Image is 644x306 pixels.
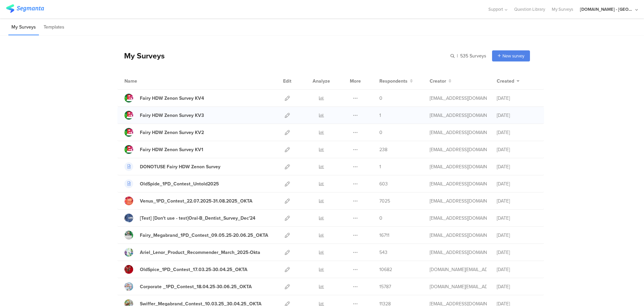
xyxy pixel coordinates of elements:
a: DONOTUSE Fairy HDW Zenon Survey [124,162,220,171]
div: [DATE] [497,129,537,136]
div: [DATE] [497,283,537,290]
div: jansson.cj@pg.com [430,198,487,205]
span: 0 [379,215,382,222]
div: jansson.cj@pg.com [430,232,487,239]
span: 543 [379,249,387,256]
button: Respondents [379,78,413,85]
a: [Test] [Don't use - test]Oral-B_Dentist_Survey_Dec'24 [124,214,255,222]
div: Fairy HDW Zenon Survey KV1 [140,146,203,153]
div: bruma.lb@pg.com [430,266,487,273]
div: DONOTUSE Fairy HDW Zenon Survey [140,163,220,170]
div: gheorghe.a.4@pg.com [430,163,487,170]
span: 1 [379,112,381,119]
button: Creator [430,78,451,85]
div: Analyze [311,73,331,89]
button: Created [497,78,520,85]
span: 238 [379,146,387,153]
div: [DATE] [497,198,537,205]
div: OldSpice_1PD_Contest_17.03.25-30.04.25_OKTA [140,266,248,273]
a: OldSpide_1PD_Contest_Untold2025 [124,179,219,188]
span: Respondents [379,78,408,85]
a: Fairy_Megabrand_1PD_Contest_09.05.25-20.06.25_OKTA [124,231,268,239]
a: Fairy HDW Zenon Survey KV3 [124,111,204,120]
span: 0 [379,129,382,136]
span: 0 [379,95,382,102]
div: Fairy HDW Zenon Survey KV3 [140,112,204,119]
div: My Surveys [117,50,165,61]
div: gheorghe.a.4@pg.com [430,180,487,187]
li: My Surveys [8,19,39,35]
a: Venus_1PD_Contest_22.07.2025-31.08.2025_OKTA [124,196,253,205]
div: bruma.lb@pg.com [430,283,487,290]
div: [DATE] [497,180,537,187]
img: segmanta logo [6,4,44,13]
div: gheorghe.a.4@pg.com [430,95,487,102]
a: Fairy HDW Zenon Survey KV2 [124,128,204,137]
a: Ariel_Lenor_Product_Recommender_March_2025-Okta [124,248,260,257]
div: Ariel_Lenor_Product_Recommender_March_2025-Okta [140,249,260,256]
div: More [348,73,363,89]
div: [DATE] [497,215,537,222]
div: Venus_1PD_Contest_22.07.2025-31.08.2025_OKTA [140,198,253,205]
div: [DATE] [497,163,537,170]
div: Name [124,78,165,85]
div: [DATE] [497,266,537,273]
div: gheorghe.a.4@pg.com [430,112,487,119]
span: 7025 [379,198,390,205]
div: betbeder.mb@pg.com [430,249,487,256]
span: 15787 [379,283,391,290]
span: 10682 [379,266,392,273]
span: 1 [379,163,381,170]
div: [DATE] [497,112,537,119]
div: Fairy HDW Zenon Survey KV4 [140,95,204,102]
span: Creator [430,78,446,85]
span: Created [497,78,514,85]
div: Fairy HDW Zenon Survey KV2 [140,129,204,136]
a: Fairy HDW Zenon Survey KV1 [124,145,203,154]
a: OldSpice_1PD_Contest_17.03.25-30.04.25_OKTA [124,265,248,274]
div: [DATE] [497,232,537,239]
span: 16711 [379,232,389,239]
div: [Test] [Don't use - test]Oral-B_Dentist_Survey_Dec'24 [140,215,255,222]
a: Fairy HDW Zenon Survey KV4 [124,94,204,102]
span: Support [488,6,503,12]
span: | [456,52,459,59]
span: 603 [379,180,388,187]
div: Corporate _1PD_Contest_18.04.25-30.06.25_OKTA [140,283,252,290]
div: [DATE] [497,146,537,153]
div: Edit [280,73,294,89]
div: [DATE] [497,249,537,256]
div: betbeder.mb@pg.com [430,215,487,222]
div: gheorghe.a.4@pg.com [430,129,487,136]
li: Templates [41,19,67,35]
div: OldSpide_1PD_Contest_Untold2025 [140,180,219,187]
div: Fairy_Megabrand_1PD_Contest_09.05.25-20.06.25_OKTA [140,232,268,239]
a: Corporate _1PD_Contest_18.04.25-30.06.25_OKTA [124,282,252,291]
span: New survey [502,53,524,59]
div: gheorghe.a.4@pg.com [430,146,487,153]
span: 535 Surveys [460,52,486,59]
div: [DOMAIN_NAME] - [GEOGRAPHIC_DATA] [580,6,634,12]
div: [DATE] [497,95,537,102]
